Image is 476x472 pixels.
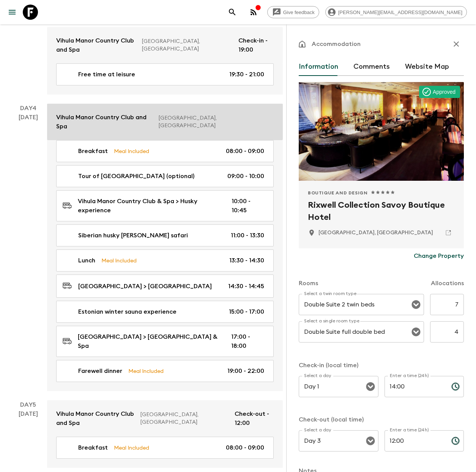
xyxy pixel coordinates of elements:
p: Check-out - 12:00 [235,409,274,428]
p: 13:30 - 14:30 [229,256,264,265]
a: Tour of [GEOGRAPHIC_DATA] (optional)09:00 - 10:00 [56,165,274,187]
input: hh:mm [385,376,445,397]
button: Open [365,381,376,392]
input: hh:mm [385,430,445,451]
p: Breakfast [78,443,108,452]
label: Enter a time (24h) [390,427,429,433]
a: Free time at leisure19:30 - 21:00 [56,63,274,85]
p: Meal Included [101,256,137,265]
p: Vihula Manor Country Club and Spa [56,113,153,131]
p: 08:00 - 09:00 [226,443,264,452]
p: Check-out (local time) [299,415,464,424]
p: 15:00 - 17:00 [229,307,264,316]
a: Vihula Manor Country Club and Spa[GEOGRAPHIC_DATA], [GEOGRAPHIC_DATA]Check-in - 19:00 [47,27,283,63]
button: Choose time, selected time is 2:00 PM [448,379,463,394]
label: Select a twin room type [304,290,356,297]
label: Select a single room type [304,318,359,324]
span: Boutique and Design [308,190,367,196]
div: Photo of Rixwell Collection Savoy Boutique Hotel [299,82,464,181]
p: Check-in - 19:00 [238,36,274,54]
button: menu [5,5,20,20]
p: Meal Included [114,444,149,452]
button: Comments [353,58,390,76]
p: Breakfast [78,147,108,156]
div: [DATE] [19,409,38,468]
a: LunchMeal Included13:30 - 14:30 [56,249,274,272]
button: Website Map [405,58,449,76]
p: Vihula Manor Country Club & Spa > Husky experience [78,197,219,215]
p: Tour of [GEOGRAPHIC_DATA] (optional) [78,172,194,181]
button: Choose time, selected time is 12:00 PM [448,433,463,448]
p: [GEOGRAPHIC_DATA], [GEOGRAPHIC_DATA] [140,411,229,426]
p: Meal Included [128,367,164,375]
p: 14:30 - 14:45 [228,282,264,291]
p: Allocations [431,279,464,288]
button: Open [411,299,421,310]
a: Siberian husky [PERSON_NAME] safari11:00 - 13:30 [56,224,274,246]
button: Open [365,436,376,446]
p: [GEOGRAPHIC_DATA], [GEOGRAPHIC_DATA] [159,114,268,129]
div: [DATE] [19,113,38,391]
a: BreakfastMeal Included08:00 - 09:00 [56,140,274,162]
p: Change Property [414,251,464,260]
p: 10:00 - 10:45 [232,197,264,215]
div: [PERSON_NAME][EMAIL_ADDRESS][DOMAIN_NAME] [325,6,467,18]
p: Accommodation [312,39,361,49]
label: Select a day [304,427,331,433]
p: 09:00 - 10:00 [227,172,264,181]
p: Day 5 [9,400,47,409]
a: Estonian winter sauna experience15:00 - 17:00 [56,301,274,323]
p: Tallinn, Estonia [318,229,433,237]
a: Vihula Manor Country Club and Spa[GEOGRAPHIC_DATA], [GEOGRAPHIC_DATA] [47,104,283,140]
a: [GEOGRAPHIC_DATA] > [GEOGRAPHIC_DATA]14:30 - 14:45 [56,275,274,298]
a: BreakfastMeal Included08:00 - 09:00 [56,437,274,459]
a: [GEOGRAPHIC_DATA] > [GEOGRAPHIC_DATA] & Spa17:00 - 18:00 [56,326,274,357]
span: Give feedback [279,9,319,15]
h2: Rixwell Collection Savoy Boutique Hotel [308,199,455,223]
a: Vihula Manor Country Club and Spa[GEOGRAPHIC_DATA], [GEOGRAPHIC_DATA]Check-out - 12:00 [47,400,283,437]
p: 08:00 - 09:00 [226,147,264,156]
p: Estonian winter sauna experience [78,307,177,316]
p: 19:00 - 22:00 [227,366,264,376]
p: Meal Included [114,147,149,155]
span: [PERSON_NAME][EMAIL_ADDRESS][DOMAIN_NAME] [334,9,467,15]
p: 11:00 - 13:30 [231,231,264,240]
p: Farewell dinner [78,366,122,376]
p: Check-in (local time) [299,361,464,370]
p: Day 4 [9,104,47,113]
p: Rooms [299,279,318,288]
p: Siberian husky [PERSON_NAME] safari [78,231,188,240]
p: Vihula Manor Country Club and Spa [56,36,136,54]
p: [GEOGRAPHIC_DATA] > [GEOGRAPHIC_DATA] [78,282,212,291]
p: 19:30 - 21:00 [229,70,264,79]
a: Give feedback [267,6,319,18]
p: Approved [433,88,456,96]
a: Farewell dinnerMeal Included19:00 - 22:00 [56,360,274,382]
button: search adventures [225,5,240,20]
p: 17:00 - 18:00 [231,332,264,350]
button: Open [411,327,421,337]
p: [GEOGRAPHIC_DATA] > [GEOGRAPHIC_DATA] & Spa [78,332,219,350]
p: Vihula Manor Country Club and Spa [56,409,134,428]
button: Change Property [414,248,464,264]
p: Free time at leisure [78,70,135,79]
label: Enter a time (24h) [390,373,429,379]
label: Select a day [304,373,331,379]
p: Lunch [78,256,95,265]
p: [GEOGRAPHIC_DATA], [GEOGRAPHIC_DATA] [142,38,232,53]
button: Information [299,58,338,76]
a: Vihula Manor Country Club & Spa > Husky experience10:00 - 10:45 [56,190,274,221]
